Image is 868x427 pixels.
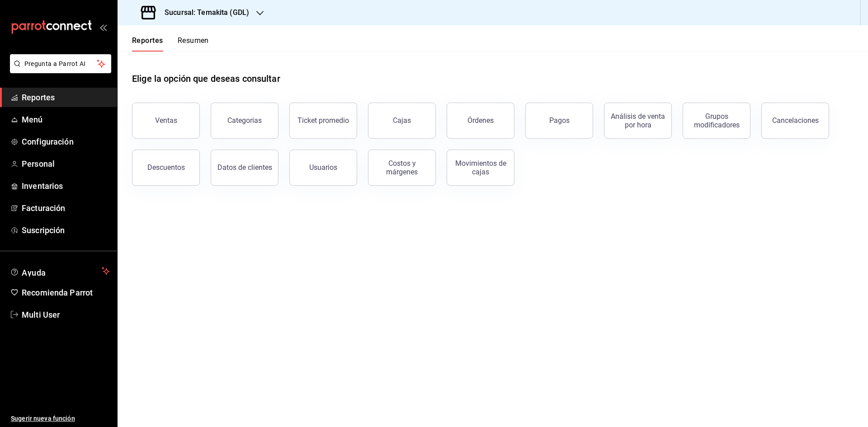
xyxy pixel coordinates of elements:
div: navigation tabs [132,36,209,52]
div: Cancelaciones [772,116,819,125]
h3: Sucursal: Temakita (GDL) [157,7,249,18]
div: Movimientos de cajas [453,159,509,176]
button: Movimientos de cajas [447,150,514,186]
div: Órdenes [467,116,494,125]
button: Cancelaciones [761,103,829,139]
div: Categorías [227,116,262,125]
span: Sugerir nueva función [11,414,110,423]
span: Inventarios [22,180,110,192]
span: Suscripción [22,224,110,236]
span: Personal [22,158,110,170]
button: Resumen [178,36,209,52]
div: Grupos modificadores [689,112,745,129]
div: Usuarios [309,163,337,172]
button: Datos de clientes [211,150,278,186]
button: Análisis de venta por hora [604,103,672,139]
div: Cajas [393,116,411,125]
button: Grupos modificadores [683,103,750,139]
span: Recomienda Parrot [22,286,110,299]
button: Ticket promedio [289,103,357,139]
span: Ayuda [22,266,98,277]
button: Usuarios [289,150,357,186]
button: Categorías [211,103,278,139]
button: Reportes [132,36,163,52]
div: Costos y márgenes [374,159,430,176]
a: Pregunta a Parrot AI [6,66,111,75]
span: Pregunta a Parrot AI [24,59,97,69]
button: Cajas [368,103,436,139]
button: open_drawer_menu [99,23,107,31]
div: Ventas [155,116,177,125]
button: Costos y márgenes [368,150,436,186]
div: Análisis de venta por hora [610,112,666,129]
div: Pagos [549,116,570,125]
span: Reportes [22,91,110,103]
span: Configuración [22,136,110,148]
div: Ticket promedio [297,116,349,125]
span: Menú [22,113,110,126]
div: Descuentos [147,163,185,172]
button: Órdenes [447,103,514,139]
h1: Elige la opción que deseas consultar [132,72,280,85]
div: Datos de clientes [217,163,272,172]
button: Pregunta a Parrot AI [10,54,111,73]
span: Multi User [22,309,110,321]
button: Ventas [132,103,200,139]
span: Facturación [22,202,110,214]
button: Pagos [525,103,593,139]
button: Descuentos [132,150,200,186]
